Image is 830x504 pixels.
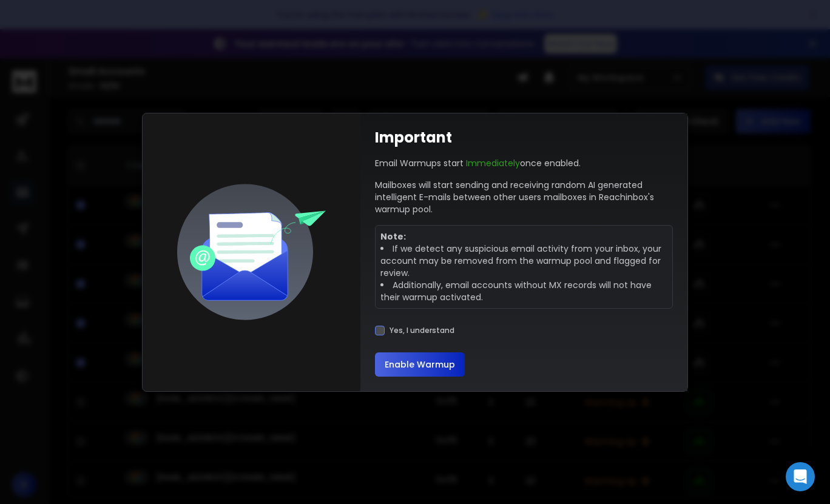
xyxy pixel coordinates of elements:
[375,352,465,377] button: Enable Warmup
[786,462,815,491] div: Open Intercom Messenger
[375,157,581,169] p: Email Warmups start once enabled.
[380,230,667,243] p: Note:
[375,128,452,147] h1: Important
[380,279,667,303] li: Additionally, email accounts without MX records will not have their warmup activated.
[380,243,667,279] li: If we detect any suspicious email activity from your inbox, your account may be removed from the ...
[466,157,520,169] span: Immediately
[390,326,454,335] label: Yes, I understand
[375,179,673,215] p: Mailboxes will start sending and receiving random AI generated intelligent E-mails between other ...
